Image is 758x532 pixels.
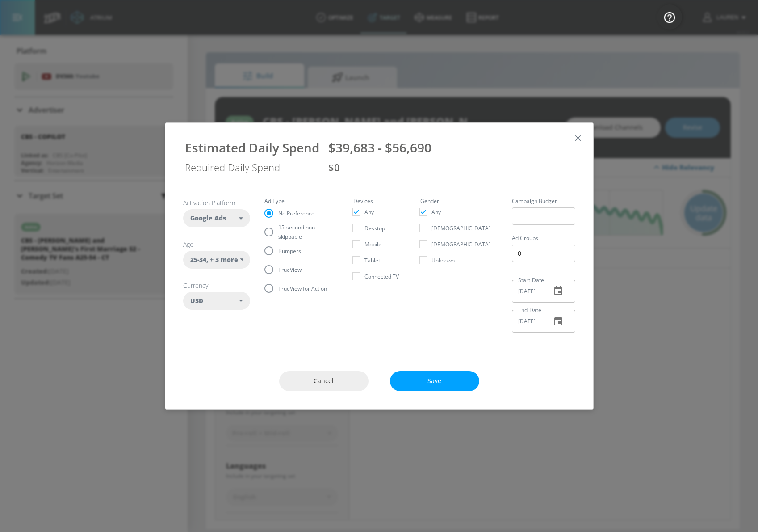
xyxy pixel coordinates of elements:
[364,256,380,265] span: Tablet
[183,209,250,227] div: Google Ads
[328,139,431,156] span: $39,683 - $56,690
[190,214,226,223] span: Google Ads
[431,224,490,233] span: [DEMOGRAPHIC_DATA]
[364,224,385,233] span: Desktop
[264,198,285,204] legend: Ad Type
[408,376,461,387] span: Save
[390,371,479,391] button: Save
[278,209,314,218] span: No Preference
[185,160,319,174] div: Required Daily Spend
[190,296,203,305] span: USD
[431,256,455,265] span: Unknown
[512,236,575,241] label: Ad Groups
[512,198,575,204] label: Campaign Budget
[364,272,399,281] span: Connected TV
[190,255,206,264] span: 25-34
[431,207,441,217] span: Any
[185,139,319,156] div: Estimated Daily Spend
[278,223,332,241] span: 15-second non-skippable
[278,246,301,256] span: Bumpers
[353,198,373,204] legend: Devices
[364,207,374,217] span: Any
[431,240,490,249] span: [DEMOGRAPHIC_DATA]
[657,4,682,30] button: Open Resource Center
[279,371,369,391] button: Cancel
[206,255,238,264] span: , + 3 more
[420,198,439,204] legend: Gender
[364,240,381,249] span: Mobile
[328,160,574,174] div: $0
[183,198,250,207] h6: Activation Platform
[183,251,250,269] div: 25-34, + 3 more
[183,292,250,310] div: USD
[183,281,250,290] h6: Currency
[278,265,302,274] span: TrueView
[183,240,250,249] h6: Age
[297,376,351,387] span: Cancel
[278,284,327,293] span: TrueView for Action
